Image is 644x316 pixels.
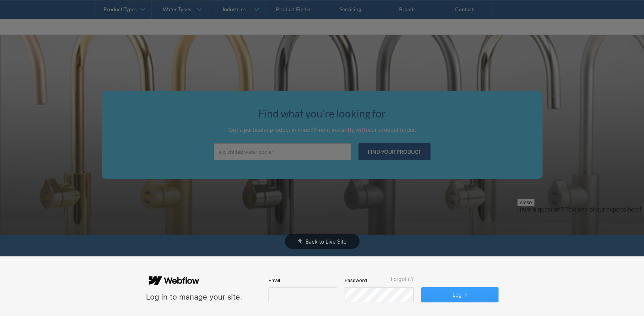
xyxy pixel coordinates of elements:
span: Password [345,277,367,284]
button: Log in [421,287,498,302]
span: Email [268,277,280,284]
span: Text us [3,18,23,25]
div: Log in to manage your site. [146,292,242,302]
span: Forgot it? [391,276,414,282]
span: Back to Live Site [305,238,346,245]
